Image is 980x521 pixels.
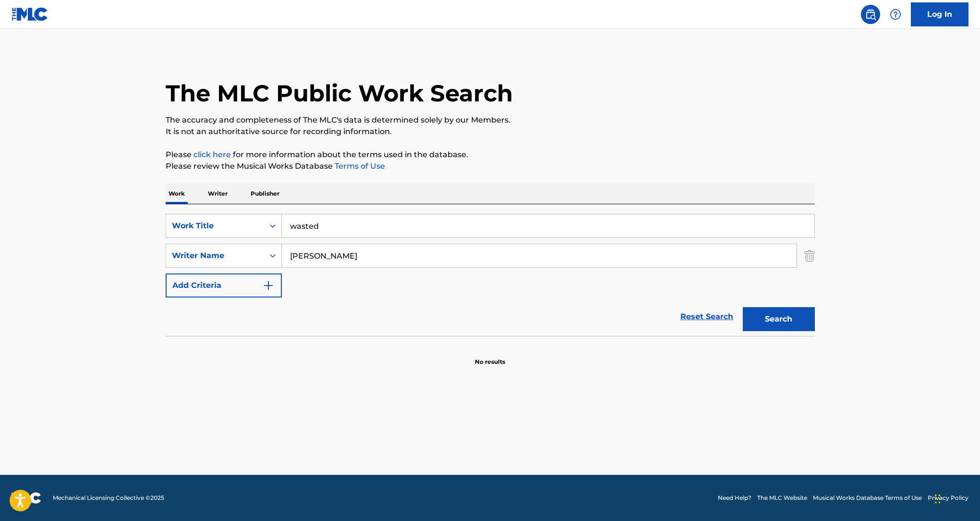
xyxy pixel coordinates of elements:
a: Privacy Policy [928,494,968,502]
a: Log In [911,2,968,26]
p: Writer [205,184,230,204]
div: Help [886,5,905,24]
p: No results [475,346,505,366]
img: 9d2ae6d4665cec9f34b9.svg [263,280,274,291]
button: Add Criteria [166,273,282,298]
p: The accuracy and completeness of The MLC's data is determined solely by our Members. [166,114,815,126]
img: help [890,9,901,20]
a: The MLC Website [757,494,807,502]
a: Need Help? [718,494,751,502]
a: Public Search [861,5,880,24]
a: Terms of Use [333,161,385,171]
span: Mechanical Licensing Collective © 2025 [53,494,164,502]
p: Please review the Musical Works Database [166,161,815,172]
h1: The MLC Public Work Search [166,79,513,108]
iframe: Chat Widget [932,475,980,521]
p: Publisher [248,184,282,204]
img: logo [12,492,41,504]
a: Musical Works Database Terms of Use [813,494,922,502]
button: Search [743,307,815,331]
p: Please for more information about the terms used in the database. [166,149,815,161]
img: MLC Logo [12,7,48,21]
a: click here [194,150,231,159]
div: Drag [935,484,941,513]
div: Writer Name [172,250,258,261]
div: Work Title [172,220,258,232]
p: It is not an authoritative source for recording information. [166,126,815,137]
img: Delete Criterion [804,244,815,268]
a: Reset Search [676,306,738,327]
p: Work [166,184,188,204]
img: search [865,9,876,20]
form: Search Form [166,214,815,336]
